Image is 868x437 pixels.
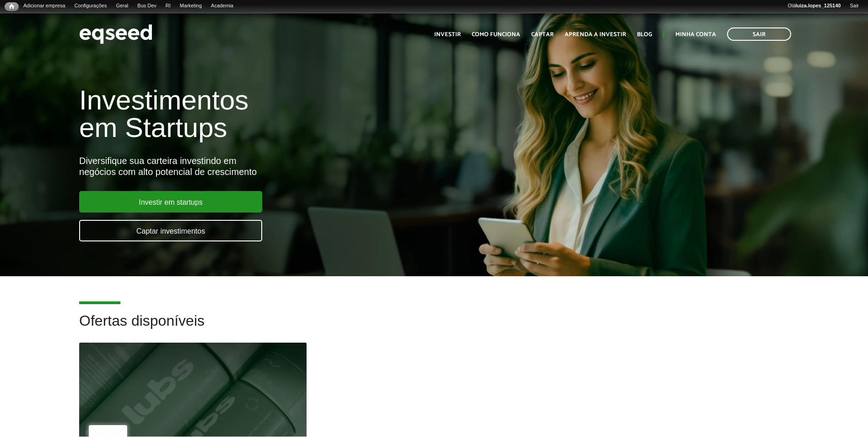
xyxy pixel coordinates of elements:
[565,32,626,38] a: Aprenda a investir
[111,2,133,10] a: Geral
[5,2,19,11] a: Início
[79,220,262,241] a: Captar investimentos
[161,2,175,10] a: RI
[675,32,716,38] a: Minha conta
[9,3,14,10] span: Início
[434,32,461,38] a: Investir
[79,87,500,142] h1: Investimentos em Startups
[637,32,652,38] a: Blog
[79,22,152,46] img: EqSeed
[531,32,554,38] a: Captar
[79,191,262,213] a: Investir em startups
[79,313,789,343] h2: Ofertas disponíveis
[845,2,863,10] a: Sair
[79,155,500,177] div: Diversifique sua carteira investindo em negócios com alto potencial de crescimento
[472,32,520,38] a: Como funciona
[19,2,70,10] a: Adicionar empresa
[175,2,206,10] a: Marketing
[206,2,238,10] a: Academia
[796,3,841,8] strong: luiza.lopes_125140
[133,2,161,10] a: Bus Dev
[727,27,791,41] a: Sair
[783,2,845,10] a: Oláluiza.lopes_125140
[70,2,112,10] a: Configurações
